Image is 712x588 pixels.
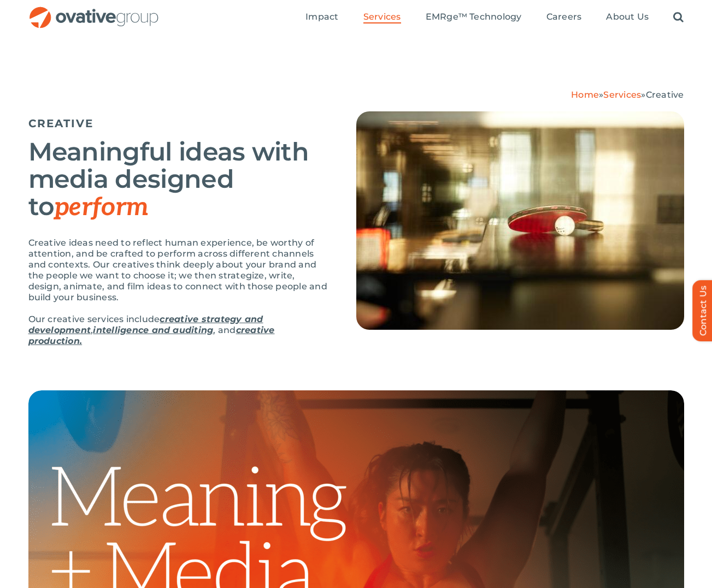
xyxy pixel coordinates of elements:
span: Creative [646,90,684,100]
a: creative production. [28,325,275,346]
span: » » [571,90,684,100]
a: creative strategy and development [28,314,263,335]
span: Services [363,11,401,22]
a: Search [673,11,684,23]
a: intelligence and auditing [93,325,213,335]
a: EMRge™ Technology [426,11,522,23]
h5: CREATIVE [28,117,329,130]
p: Our creative services include , , and [28,314,329,347]
a: Impact [305,11,338,23]
h2: Meaningful ideas with media designed to [28,138,329,221]
a: Home [571,90,599,100]
a: Careers [546,11,582,23]
p: Creative ideas need to reflect human experience, be worthy of attention, and be crafted to perfor... [28,237,329,303]
span: Careers [546,11,582,22]
a: Services [363,11,401,23]
a: Services [603,90,641,100]
a: About Us [606,11,649,23]
em: perform [54,192,148,223]
span: EMRge™ Technology [426,11,522,22]
img: Creative – Hero [356,111,684,330]
span: About Us [606,11,649,22]
a: OG_Full_horizontal_RGB [28,5,160,16]
span: Impact [305,11,338,22]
